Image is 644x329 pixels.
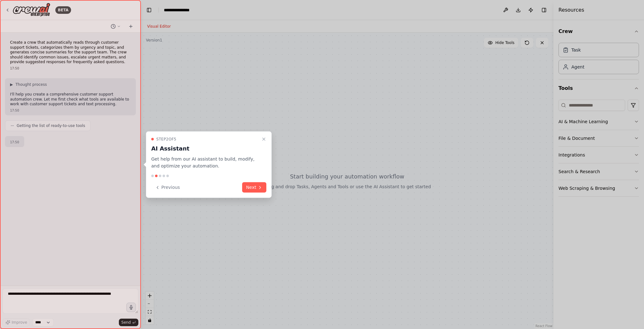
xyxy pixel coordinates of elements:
h3: AI Assistant [151,144,259,153]
button: Hide left sidebar [145,6,153,14]
button: Next [242,182,266,193]
button: Previous [151,182,184,193]
button: Close walkthrough [260,135,268,143]
p: Get help from our AI assistant to build, modify, and optimize your automation. [151,155,259,170]
span: Step 2 of 5 [156,136,176,141]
